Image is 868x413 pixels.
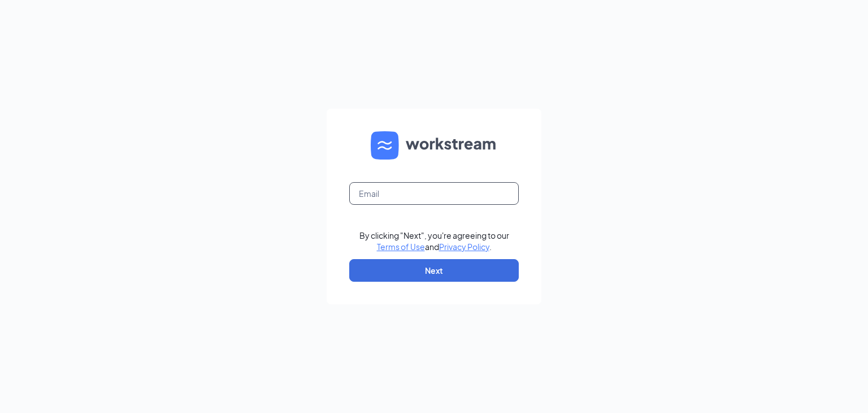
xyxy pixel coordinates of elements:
a: Privacy Policy [439,242,489,252]
img: WS logo and Workstream text [371,131,497,160]
div: By clicking "Next", you're agreeing to our and . [359,230,509,252]
input: Email [349,182,519,205]
a: Terms of Use [377,242,425,252]
button: Next [349,259,519,282]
